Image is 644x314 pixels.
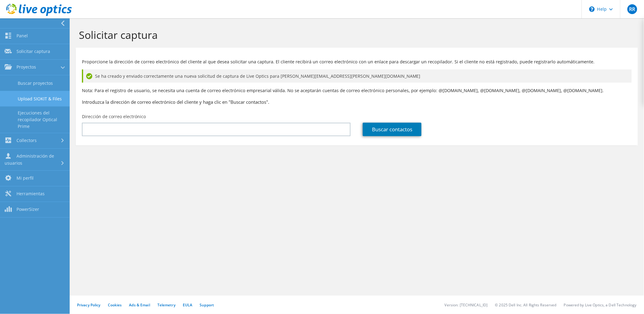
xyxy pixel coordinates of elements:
a: Telemetry [157,302,175,308]
li: Version: [TECHNICAL_ID] [445,302,488,308]
p: Proporcione la dirección de correo electrónico del cliente al que desea solicitar una captura. El... [82,58,632,65]
span: RR [627,4,637,14]
label: Dirección de correo electrónico [82,114,146,120]
svg: \n [589,6,595,12]
p: Nota: Para el registro de usuario, se necesita una cuenta de correo electrónico empresarial válid... [82,87,632,94]
h1: Solicitar captura [79,28,632,41]
li: © 2025 Dell Inc. All Rights Reserved [495,302,557,308]
a: EULA [183,302,192,308]
a: Buscar contactos [363,123,421,136]
a: Cookies [108,302,122,308]
a: Support [200,302,214,308]
a: Ads & Email [129,302,150,308]
h3: Introduzca la dirección de correo electrónico del cliente y haga clic en "Buscar contactos". [82,99,632,105]
span: Se ha creado y enviado correctamente una nueva solicitud de captura de Live Optics para [PERSON_N... [95,73,421,80]
li: Powered by Live Optics, a Dell Technology [564,302,637,308]
a: Privacy Policy [77,302,101,308]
